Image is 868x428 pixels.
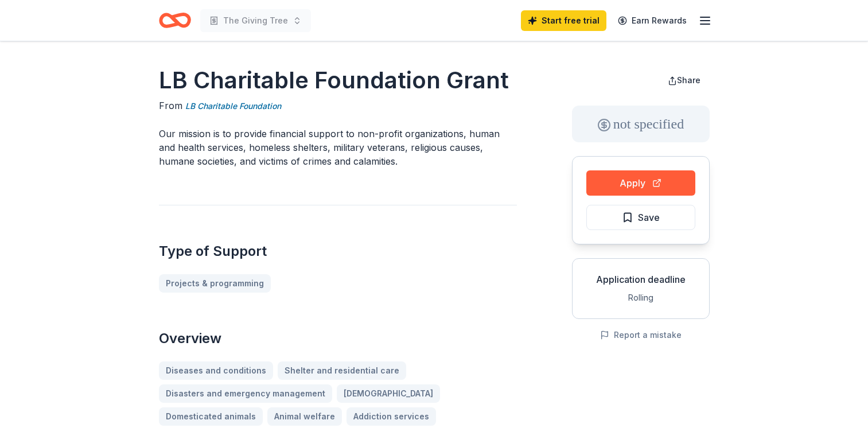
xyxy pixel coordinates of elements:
a: Projects & programming [159,274,271,293]
a: Home [159,7,191,34]
div: From [159,99,517,113]
button: Save [586,205,695,230]
a: Start free trial [521,10,606,31]
button: Apply [586,170,695,196]
button: Share [659,69,710,92]
div: Rolling [582,291,700,305]
div: not specified [572,106,710,142]
a: Earn Rewards [611,10,694,31]
button: The Giving Tree [200,9,311,32]
span: Save [638,210,660,225]
button: Report a mistake [600,328,682,342]
h2: Overview [159,329,517,348]
span: Share [677,75,700,85]
a: LB Charitable Foundation [185,99,281,113]
span: The Giving Tree [223,14,288,28]
h2: Type of Support [159,242,517,260]
p: Our mission is to provide financial support to non-profit organizations, human and health service... [159,127,517,168]
div: Application deadline [582,273,700,286]
h1: LB Charitable Foundation Grant [159,64,517,96]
